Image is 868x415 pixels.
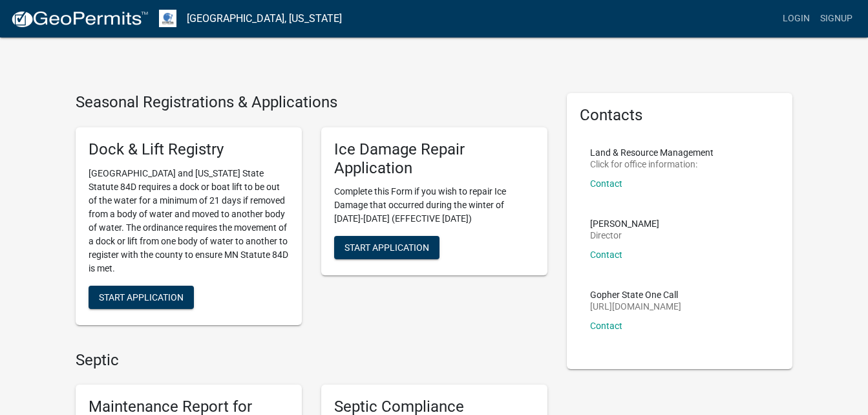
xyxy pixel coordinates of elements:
p: [PERSON_NAME] [590,219,659,228]
span: Start Application [344,242,429,253]
h4: Septic [76,351,547,370]
p: [URL][DOMAIN_NAME] [590,302,681,311]
button: Start Application [334,236,439,259]
h4: Seasonal Registrations & Applications [76,93,547,112]
p: Land & Resource Management [590,148,714,157]
a: Contact [590,250,622,260]
h5: Contacts [580,106,780,125]
p: [GEOGRAPHIC_DATA] and [US_STATE] State Statute 84D requires a dock or boat lift to be out of the ... [89,167,289,275]
p: Complete this Form if you wish to repair Ice Damage that occurred during the winter of [DATE]-[DA... [334,185,535,226]
a: Login [778,6,815,31]
a: Contact [590,321,622,331]
a: [GEOGRAPHIC_DATA], [US_STATE] [187,8,342,30]
p: Click for office information: [590,160,714,169]
span: Start Application [99,292,184,302]
h5: Ice Damage Repair Application [334,140,535,178]
a: Signup [815,6,858,31]
p: Gopher State One Call [590,290,681,299]
a: Contact [590,178,622,189]
h5: Dock & Lift Registry [89,140,289,159]
img: Otter Tail County, Minnesota [159,10,176,27]
p: Director [590,231,659,240]
button: Start Application [89,286,194,309]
